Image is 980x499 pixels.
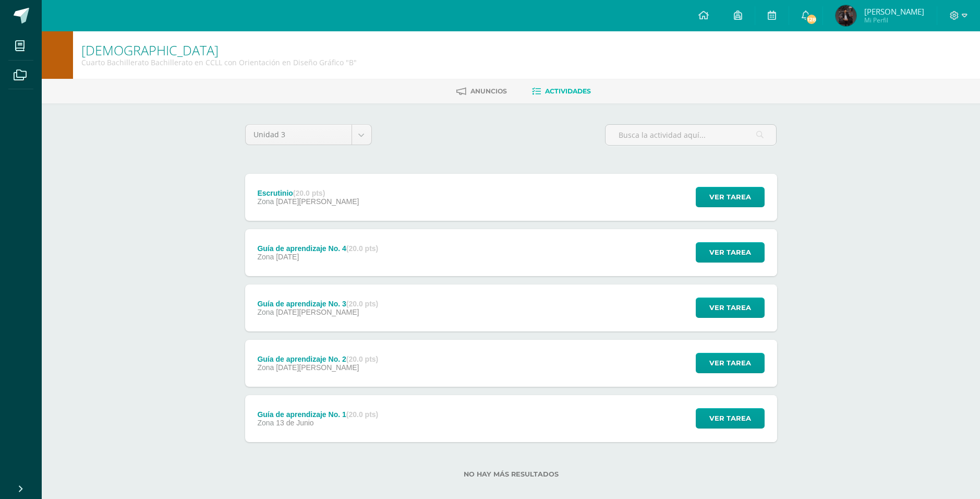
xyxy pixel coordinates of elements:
[696,187,765,207] button: Ver tarea
[81,57,357,67] div: Cuarto Bachillerato Bachillerato en CCLL con Orientación en Diseño Gráfico 'B'
[696,242,765,263] button: Ver tarea
[276,308,359,316] span: [DATE][PERSON_NAME]
[257,197,274,206] span: Zona
[257,410,378,419] div: Guía de aprendizaje No. 1
[81,43,357,57] h1: Biblia
[245,470,777,478] label: No hay más resultados
[276,253,299,261] span: [DATE]
[532,83,591,100] a: Actividades
[696,408,765,429] button: Ver tarea
[293,189,325,197] strong: (20.0 pts)
[257,308,274,316] span: Zona
[276,197,359,206] span: [DATE][PERSON_NAME]
[696,353,765,373] button: Ver tarea
[806,14,817,25] span: 128
[709,409,751,428] span: Ver tarea
[257,355,378,363] div: Guía de aprendizaje No. 2
[545,87,591,95] span: Actividades
[709,353,751,373] span: Ver tarea
[81,41,219,59] a: [DEMOGRAPHIC_DATA]
[709,243,751,262] span: Ver tarea
[257,244,378,253] div: Guía de aprendizaje No. 4
[257,300,378,308] div: Guía de aprendizaje No. 3
[346,244,378,253] strong: (20.0 pts)
[346,410,378,419] strong: (20.0 pts)
[257,253,274,261] span: Zona
[257,189,359,197] div: Escrutinio
[864,16,924,25] span: Mi Perfil
[696,298,765,318] button: Ver tarea
[257,419,274,427] span: Zona
[346,355,378,363] strong: (20.0 pts)
[246,125,371,145] a: Unidad 3
[709,187,751,207] span: Ver tarea
[836,5,856,26] img: 884120ebebb8206990ae697b943f25cf.png
[456,83,507,100] a: Anuncios
[253,125,344,145] span: Unidad 3
[606,125,776,145] input: Busca la actividad aquí...
[709,298,751,317] span: Ver tarea
[276,363,359,372] span: [DATE][PERSON_NAME]
[470,87,507,95] span: Anuncios
[346,300,378,308] strong: (20.0 pts)
[864,6,924,17] span: [PERSON_NAME]
[276,419,313,427] span: 13 de Junio
[257,363,274,372] span: Zona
